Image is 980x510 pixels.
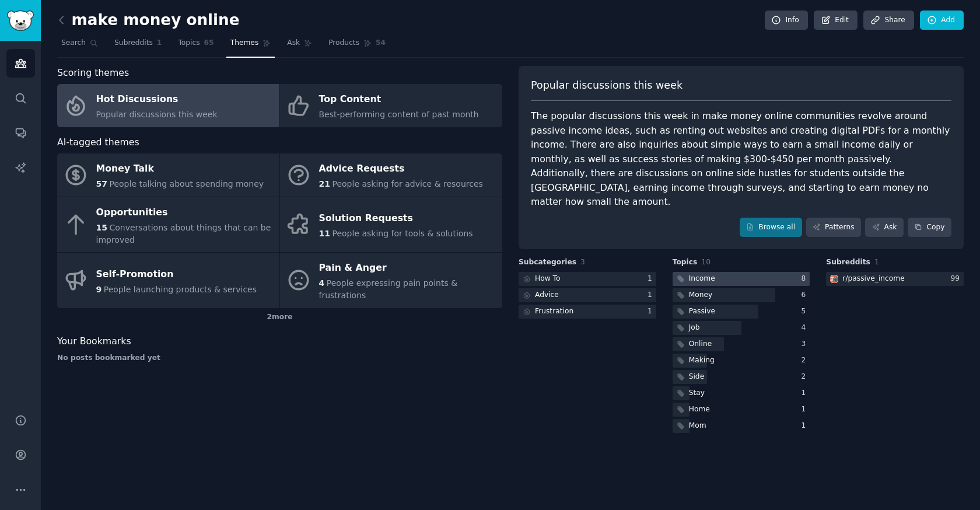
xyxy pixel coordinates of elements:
[673,257,698,268] span: Topics
[376,38,386,48] span: 54
[57,197,279,253] a: Opportunities15Conversations about things that can be improved
[801,372,810,382] div: 2
[689,306,715,317] div: Passive
[689,388,705,399] div: Stay
[57,334,131,349] span: Your Bookmarks
[319,278,458,300] span: People expressing pain points & frustrations
[801,323,810,333] div: 4
[801,404,810,415] div: 1
[673,370,810,385] a: Side2
[319,160,483,179] div: Advice Requests
[114,38,153,48] span: Subreddits
[104,285,257,294] span: People launching products & services
[689,404,710,415] div: Home
[647,306,656,317] div: 1
[57,84,279,127] a: Hot DiscussionsPopular discussions this week
[689,290,713,301] div: Money
[673,321,810,336] a: Job4
[814,11,857,30] a: Edit
[96,223,107,232] span: 15
[57,253,279,308] a: Self-Promotion9People launching products & services
[226,34,275,58] a: Themes
[535,306,573,317] div: Frustration
[96,203,274,222] div: Opportunities
[280,253,502,308] a: Pain & Anger4People expressing pain points & frustrations
[96,265,257,284] div: Self-Promotion
[61,38,86,48] span: Search
[280,84,502,127] a: Top ContentBest-performing content of past month
[801,388,810,399] div: 1
[96,223,271,244] span: Conversations about things that can be improved
[174,34,218,58] a: Topics65
[865,218,904,237] a: Ask
[57,153,279,197] a: Money Talk57People talking about spending money
[96,110,218,119] span: Popular discussions this week
[801,421,810,431] div: 1
[328,38,359,48] span: Products
[332,179,482,188] span: People asking for advice & resources
[673,337,810,352] a: Online3
[204,38,214,48] span: 65
[280,153,502,197] a: Advice Requests21People asking for advice & resources
[673,386,810,401] a: Stay1
[950,274,964,284] div: 99
[801,339,810,350] div: 3
[332,229,473,238] span: People asking for tools & solutions
[826,257,870,268] span: Subreddits
[826,272,964,287] a: passive_incomer/passive_income99
[230,38,259,48] span: Themes
[519,257,576,268] span: Subcategories
[324,34,390,58] a: Products54
[535,290,559,301] div: Advice
[319,259,496,278] div: Pain & Anger
[673,288,810,303] a: Money6
[842,274,904,284] div: r/ passive_income
[531,78,682,93] span: Popular discussions this week
[689,323,700,333] div: Job
[57,11,240,30] h2: make money online
[7,11,34,31] img: GummySearch logo
[287,38,300,48] span: Ask
[701,258,710,266] span: 10
[673,305,810,319] a: Passive5
[830,275,838,283] img: passive_income
[57,66,129,81] span: Scoring themes
[689,372,705,382] div: Side
[801,355,810,366] div: 2
[673,403,810,417] a: Home1
[319,229,330,238] span: 11
[765,11,808,30] a: Info
[806,218,861,237] a: Patterns
[673,354,810,368] a: Making2
[319,179,330,188] span: 21
[283,34,316,58] a: Ask
[319,110,479,119] span: Best-performing content of past month
[689,274,715,284] div: Income
[319,209,473,228] div: Solution Requests
[863,11,914,30] a: Share
[57,308,502,327] div: 2 more
[801,274,810,284] div: 8
[110,34,166,58] a: Subreddits1
[178,38,199,48] span: Topics
[874,258,879,266] span: 1
[280,197,502,253] a: Solution Requests11People asking for tools & solutions
[519,272,656,287] a: How To1
[96,285,102,294] span: 9
[920,11,964,30] a: Add
[96,179,107,188] span: 57
[57,353,502,364] div: No posts bookmarked yet
[740,218,802,237] a: Browse all
[319,90,479,109] div: Top Content
[801,290,810,301] div: 6
[109,179,264,188] span: People talking about spending money
[535,274,561,284] div: How To
[647,274,656,284] div: 1
[689,355,715,366] div: Making
[531,109,951,209] div: The popular discussions this week in make money online communities revolve around passive income ...
[689,339,712,350] div: Online
[96,160,264,179] div: Money Talk
[673,272,810,287] a: Income8
[647,290,656,301] div: 1
[580,258,585,266] span: 3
